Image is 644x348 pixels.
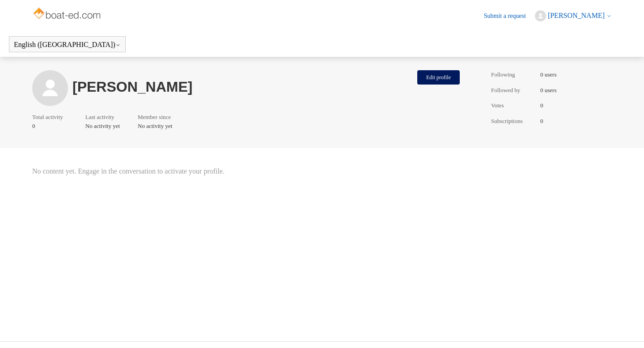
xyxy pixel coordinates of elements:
[540,86,556,95] span: 0 users
[540,70,556,79] span: 0 users
[14,41,121,49] button: English ([GEOGRAPHIC_DATA])
[484,11,535,21] a: Submit a request
[85,113,115,122] span: Last activity
[614,318,637,341] div: Live chat
[138,122,175,131] span: No activity yet
[32,5,103,23] img: Boat-Ed Help Center home page
[32,113,63,122] span: Total activity
[491,70,536,79] span: Following
[535,10,612,21] button: [PERSON_NAME]
[548,12,605,19] span: [PERSON_NAME]
[540,117,543,126] span: 0
[540,101,543,110] span: 0
[491,86,536,95] span: Followed by
[85,122,120,131] span: No activity yet
[138,113,171,122] span: Member since
[491,101,536,110] span: Votes
[32,122,68,131] span: 0
[417,70,460,85] button: Edit profile
[491,117,536,126] span: Subscriptions
[72,81,413,93] h1: [PERSON_NAME]
[32,166,464,177] span: No content yet. Engage in the conversation to activate your profile.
